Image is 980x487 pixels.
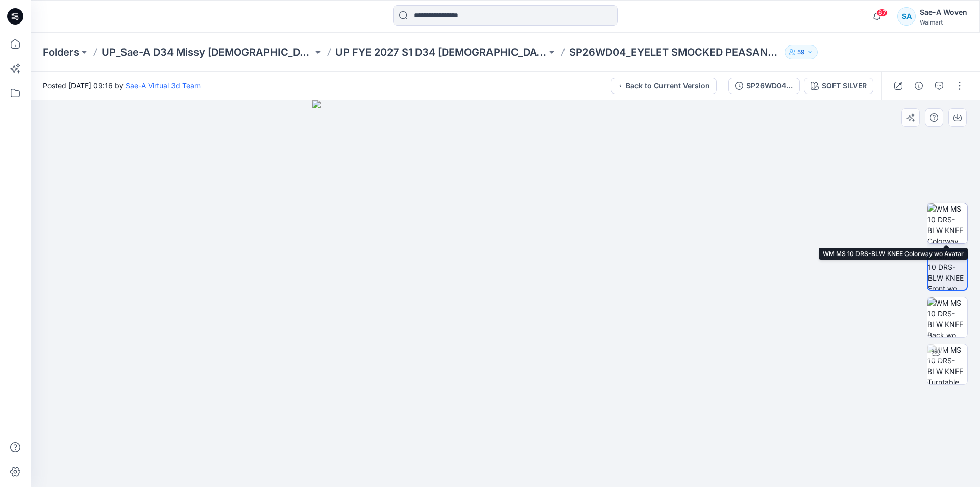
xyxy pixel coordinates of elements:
button: SP26WD04_EYELET SMOCKED PEASANT DRESS_SAEA_041725 [728,78,800,94]
img: WM MS 10 DRS-BLW KNEE Front wo Avatar [928,251,967,290]
a: UP FYE 2027 S1 D34 [DEMOGRAPHIC_DATA] Dresses [335,45,547,59]
span: 67 [876,9,888,17]
div: SA [897,7,916,26]
div: SOFT SILVER [822,80,867,91]
img: eyJhbGciOiJIUzI1NiIsImtpZCI6IjAiLCJzbHQiOiJzZXMiLCJ0eXAiOiJKV1QifQ.eyJkYXRhIjp7InR5cGUiOiJzdG9yYW... [312,100,699,487]
a: UP_Sae-A D34 Missy [DEMOGRAPHIC_DATA] Dresses [102,45,313,59]
button: Back to Current Version [611,78,717,94]
div: Walmart [920,18,967,26]
img: WM MS 10 DRS-BLW KNEE Turntable with Avatar [927,344,967,384]
button: SOFT SILVER [804,78,873,94]
span: Posted [DATE] 09:16 by [43,80,201,91]
div: Sae-A Woven [920,6,967,18]
p: SP26WD04_EYELET SMOCKED PEASANT DRESS [569,45,780,59]
button: Details [911,78,927,94]
a: Folders [43,45,79,59]
img: WM MS 10 DRS-BLW KNEE Back wo Avatar [927,297,967,337]
p: 59 [797,47,805,58]
img: WM MS 10 DRS-BLW KNEE Colorway wo Avatar [927,203,967,243]
div: SP26WD04_EYELET SMOCKED PEASANT DRESS_SAEA_041725 [746,80,793,91]
button: 59 [785,45,818,59]
a: Sae-A Virtual 3d Team [126,81,201,90]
